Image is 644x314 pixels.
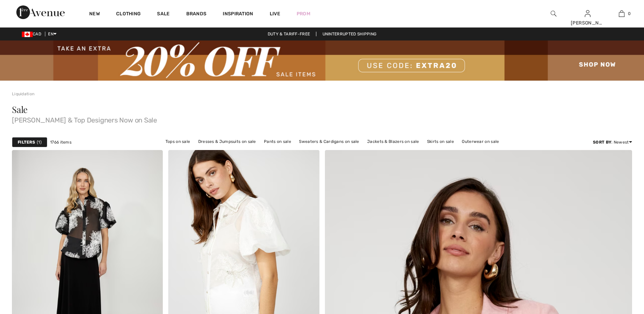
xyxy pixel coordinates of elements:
a: Sweaters & Cardigans on sale [296,137,362,146]
a: Sign In [585,10,591,17]
a: Sale [157,11,170,18]
iframe: Opens a widget where you can chat to one of our agents [601,263,637,280]
span: 1 [37,139,42,145]
span: Inspiration [223,11,253,18]
img: search the website [551,10,556,18]
img: Canadian Dollar [22,32,33,37]
span: 0 [628,11,631,17]
span: Sale [12,103,28,115]
div: : Newest [593,139,632,145]
a: Skirts on sale [424,137,457,146]
a: 0 [605,10,638,18]
a: Live [270,10,280,17]
img: 1ère Avenue [16,5,65,19]
a: Outerwear on sale [458,137,502,146]
a: Prom [297,10,310,17]
span: EN [48,32,57,36]
a: Jackets & Blazers on sale [364,137,423,146]
strong: Sort By [593,140,611,145]
div: [PERSON_NAME] [571,19,604,27]
a: New [89,11,100,18]
a: Brands [186,11,207,18]
a: Pants on sale [261,137,295,146]
span: [PERSON_NAME] & Top Designers Now on Sale [12,114,632,123]
span: CAD [22,32,44,36]
strong: Filters [18,139,35,145]
a: Liquidation [12,92,34,96]
a: Dresses & Jumpsuits on sale [195,137,260,146]
span: 1766 items [50,139,72,145]
img: My Bag [619,10,625,18]
img: My Info [585,10,591,18]
a: Clothing [116,11,141,18]
a: Tops on sale [162,137,194,146]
